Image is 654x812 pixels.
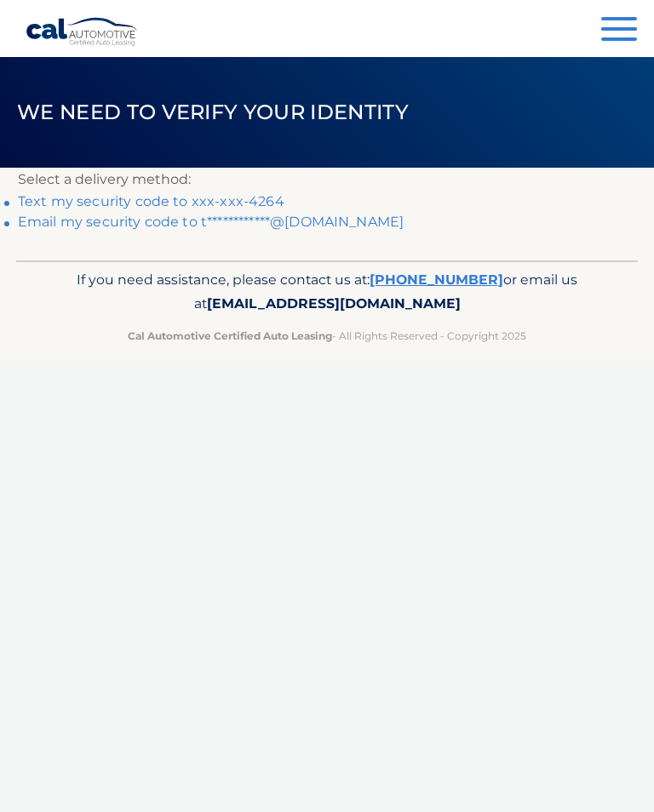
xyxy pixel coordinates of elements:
a: Text my security code to xxx-xxx-4264 [18,193,284,209]
p: - All Rights Reserved - Copyright 2025 [42,327,612,345]
p: Select a delivery method: [18,168,636,192]
span: [EMAIL_ADDRESS][DOMAIN_NAME] [207,295,461,312]
a: Cal Automotive [26,17,139,47]
strong: Cal Automotive Certified Auto Leasing [128,329,332,342]
a: [PHONE_NUMBER] [370,272,503,288]
button: Menu [601,17,637,45]
p: If you need assistance, please contact us at: or email us at [42,268,612,317]
span: We need to verify your identity [17,100,409,124]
